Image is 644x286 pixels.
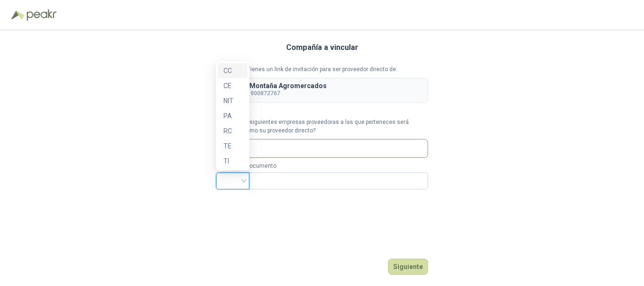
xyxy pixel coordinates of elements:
[218,108,248,123] div: PA
[218,154,248,169] div: TI
[223,126,242,136] div: RC
[286,41,358,54] h3: Compañía a vincular
[388,259,428,275] button: Siguiente
[218,139,248,154] div: TE
[223,111,242,121] div: PA
[216,65,428,74] p: Tienes un link de invitación para ser proveedor directo de:
[216,162,428,171] p: Número de documento
[26,9,57,21] img: Peakr
[223,81,242,91] div: CE
[223,141,242,151] div: TE
[223,65,242,76] div: CC
[223,156,242,166] div: TI
[250,90,280,97] b: 900872767
[218,63,248,78] div: CC
[240,82,327,89] p: La Montaña Agromercados
[11,10,25,20] img: Logo
[218,123,248,139] div: RC
[216,118,428,136] p: ¿Cuál de las siguientes empresas proveedoras a las que perteneces será vinculada como su proveedo...
[218,78,248,93] div: CE
[223,96,242,106] div: NIT
[218,93,248,108] div: NIT
[240,89,327,98] p: NIT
